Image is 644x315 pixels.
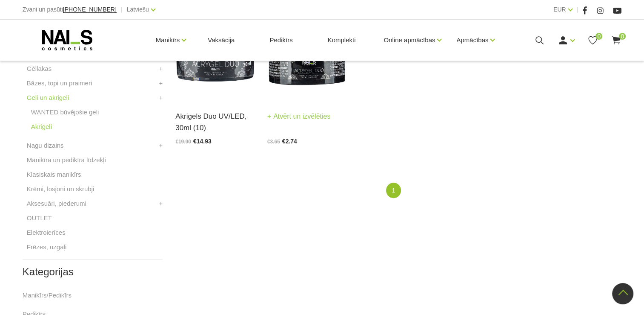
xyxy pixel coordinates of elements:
[587,35,598,46] a: 0
[27,242,66,252] a: Frēzes, uzgaļi
[456,23,488,57] a: Apmācības
[23,290,72,300] a: Manikīrs/Pedikīrs
[27,184,94,194] a: Krēmi, losjoni un skrubji
[267,139,280,145] span: €3.65
[27,64,52,74] a: Gēllakas
[611,35,621,46] a: 0
[63,6,117,13] span: [PHONE_NUMBER]
[384,23,435,57] a: Online apmācības
[175,111,255,134] a: Akrigels Duo UV/LED, 30ml (10)
[127,4,149,15] a: Latviešu
[27,140,64,151] a: Nagu dizains
[121,4,123,15] span: |
[386,183,401,198] a: 1
[27,169,81,180] a: Klasiskais manikīrs
[595,33,602,40] span: 0
[159,93,163,103] a: +
[263,20,299,61] a: Pedikīrs
[27,198,86,209] a: Aksesuāri, piederumi
[27,213,52,223] a: OUTLET
[156,23,180,57] a: Manikīrs
[175,139,191,145] span: €19.90
[321,20,363,61] a: Komplekti
[175,183,621,198] nav: catalog-product-list
[27,155,106,165] a: Manikīra un pedikīra līdzekļi
[63,6,117,13] a: [PHONE_NUMBER]
[267,111,331,122] a: Atvērt un izvēlēties
[159,140,163,151] a: +
[553,4,566,15] a: EUR
[23,266,163,277] h2: Kategorijas
[619,33,626,40] span: 0
[31,107,99,117] a: WANTED būvējošie geli
[201,20,241,61] a: Vaksācija
[159,78,163,88] a: +
[31,122,52,132] a: Akrigeli
[159,198,163,209] a: +
[577,4,578,15] span: |
[159,64,163,74] a: +
[282,138,297,145] span: €2.74
[23,4,117,15] div: Zvani un pasūti
[27,93,69,103] a: Geli un akrigeli
[193,138,212,145] span: €14.93
[27,227,66,238] a: Elektroierīces
[27,78,92,88] a: Bāzes, topi un praimeri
